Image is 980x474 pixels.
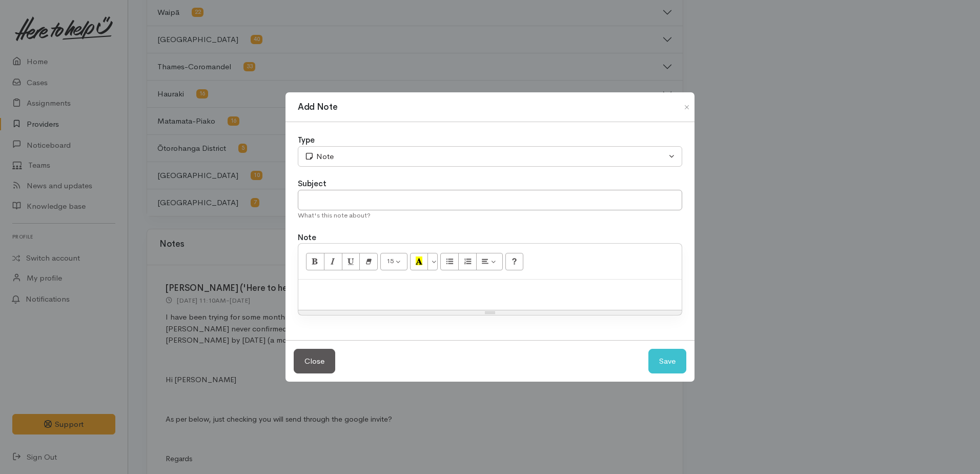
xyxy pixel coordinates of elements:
div: Resize [298,310,682,315]
button: Italic (CTRL+I) [324,253,342,270]
button: Save [648,349,686,374]
button: Recent Color [410,253,428,270]
button: Paragraph [476,253,503,270]
button: Close [294,349,335,374]
label: Note [298,232,316,244]
button: Bold (CTRL+B) [306,253,324,270]
button: Help [505,253,524,270]
button: Font Size [380,253,407,270]
button: Ordered list (CTRL+SHIFT+NUM8) [458,253,477,270]
button: More Color [427,253,438,270]
h1: Add Note [298,101,337,114]
button: Note [298,146,682,167]
div: What's this note about? [298,210,682,221]
button: Underline (CTRL+U) [342,253,360,270]
button: Close [679,101,695,113]
label: Subject [298,178,326,190]
div: Note [304,151,666,163]
button: Unordered list (CTRL+SHIFT+NUM7) [440,253,459,270]
button: Remove Font Style (CTRL+\) [359,253,378,270]
label: Type [298,134,315,146]
span: 15 [386,256,394,265]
